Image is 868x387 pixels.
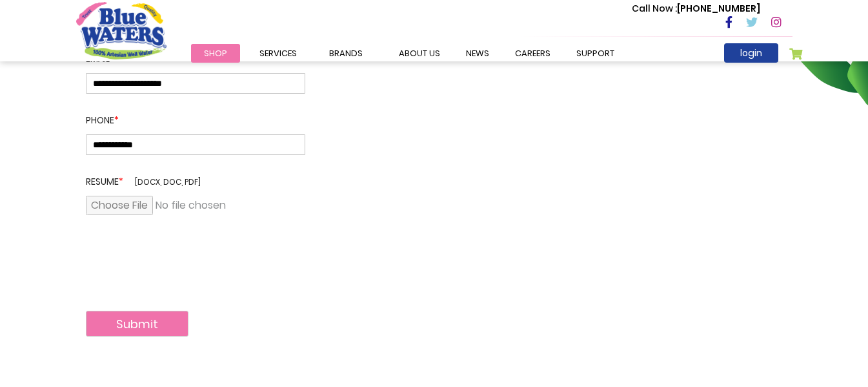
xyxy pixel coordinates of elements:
span: Shop [204,47,227,59]
a: support [563,44,627,63]
a: about us [386,44,453,63]
a: News [453,44,502,63]
iframe: reCAPTCHA [86,254,282,304]
span: Brands [329,47,363,59]
span: Services [259,47,297,59]
label: Resume [86,155,305,196]
p: [PHONE_NUMBER] [632,2,760,16]
a: store logo [76,2,167,59]
span: [docx, doc, pdf] [135,176,201,187]
label: Phone [86,94,305,134]
a: login [724,43,778,63]
button: Submit [86,311,188,337]
a: careers [502,44,563,63]
span: Call Now : [632,2,677,15]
